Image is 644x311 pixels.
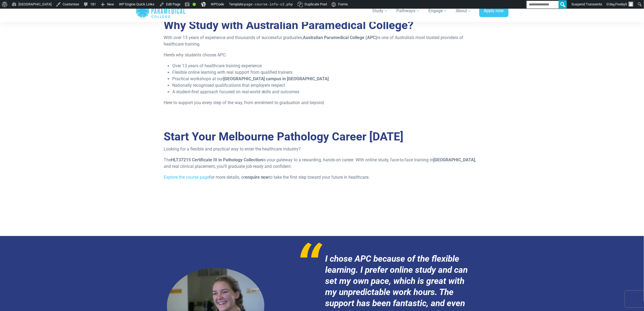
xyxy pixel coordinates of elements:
[164,34,481,47] p: With over 13 years of experience and thousands of successful graduates, is one of Australia’s mos...
[164,174,481,181] p: for more details, or to take the first step toward your future in healthcare.
[172,82,481,89] li: Nationally recognised qualifications that employers respect
[244,2,293,6] span: page-course-info-v2.php
[164,175,209,180] a: Explore the course page
[171,157,263,162] strong: HLT37215 Certificate III in Pathology Collection
[615,2,627,6] span: Fiveby5
[164,52,481,58] p: Here’s why students choose APC:
[164,130,481,144] h2: Start Your Melbourne Pathology Career [DATE]
[393,3,423,18] a: Pathways
[164,18,481,32] h2: Why Study with Australian Paramedical College?
[425,3,451,18] a: Engage
[172,63,481,69] li: Over 13 years of healthcare training experience
[453,3,475,18] a: About
[164,146,481,152] p: Looking for a flexible and practical way to enter the healthcare industry?
[136,2,186,20] a: Australian Paramedical College
[164,157,481,170] p: The is your gateway to a rewarding, hands-on career. With online study, face-to-face training in ...
[303,35,377,40] strong: Australian Paramedical College (APC)
[172,69,481,76] li: Flexible online learning with real support from qualified trainers
[164,100,481,106] p: Here to support you every step of the way, from enrolment to graduation and beyond.
[223,76,329,81] strong: [GEOGRAPHIC_DATA] campus in [GEOGRAPHIC_DATA]
[172,89,481,95] li: A student-first approach focused on real-world skills and outcomes
[479,5,509,17] a: Apply now
[193,3,196,6] div: Good
[433,157,475,162] strong: [GEOGRAPHIC_DATA]
[172,76,481,82] li: Practical workshops at our
[245,175,269,180] strong: enquire now
[369,3,391,18] a: Study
